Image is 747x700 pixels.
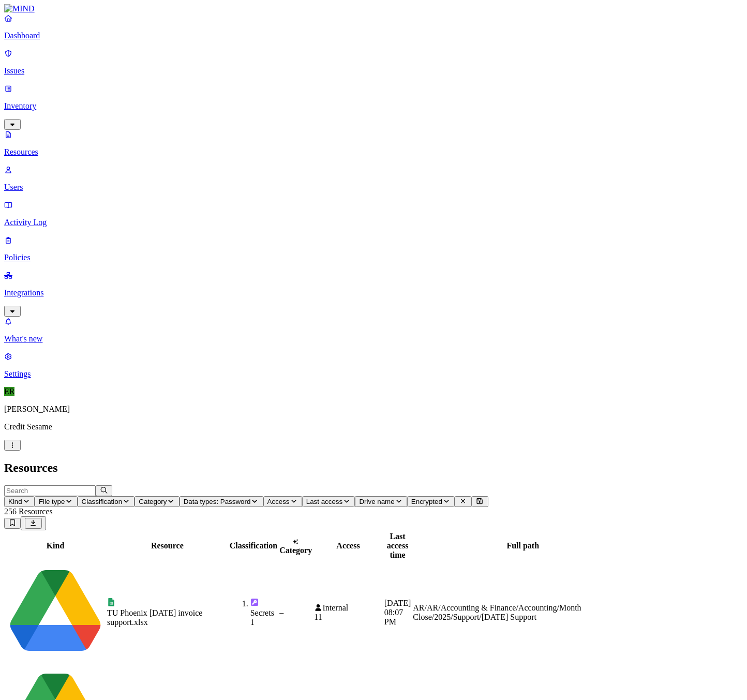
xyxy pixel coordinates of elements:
[39,498,65,505] span: File type
[4,84,743,128] a: Inventory
[279,608,283,617] span: –
[4,13,743,40] a: Dashboard
[4,4,743,13] a: MIND
[4,271,743,315] a: Integrations
[306,498,342,505] span: Last access
[4,369,743,379] p: Settings
[384,532,411,560] div: Last access time
[4,235,743,262] a: Policies
[4,4,35,13] img: MIND
[413,541,633,550] div: Full path
[8,498,22,505] span: Kind
[4,461,743,475] h2: Resources
[4,334,743,344] p: What's new
[314,603,382,613] div: Internal
[4,101,743,111] p: Inventory
[250,598,277,618] div: Secrets
[250,598,259,606] img: secret
[4,165,743,192] a: Users
[4,405,743,414] p: [PERSON_NAME]
[4,387,14,396] span: ER
[107,598,115,606] img: google-sheets
[4,422,743,431] p: Credit Sesame
[4,507,53,516] span: 256 Resources
[4,130,743,157] a: Resources
[359,498,394,505] span: Drive name
[4,352,743,379] a: Settings
[4,288,743,297] p: Integrations
[139,498,167,505] span: Category
[4,49,743,76] a: Issues
[4,66,743,76] p: Issues
[107,608,228,627] div: TU Phoenix [DATE] invoice support.xlsx
[250,618,277,627] div: 1
[314,613,382,622] div: 11
[4,485,96,496] input: Search
[279,546,312,555] span: Category
[107,541,228,550] div: Resource
[82,498,123,505] span: Classification
[4,200,743,227] a: Activity Log
[4,218,743,227] p: Activity Log
[4,183,743,192] p: Users
[314,541,382,550] div: Access
[6,541,105,550] div: Kind
[4,317,743,344] a: What's new
[4,147,743,157] p: Resources
[267,498,290,505] span: Access
[230,541,277,550] div: Classification
[184,498,251,505] span: Data types: Password
[4,31,743,40] p: Dashboard
[411,498,442,505] span: Encrypted
[384,599,411,626] span: [DATE] 08:07 PM
[6,562,105,661] img: google-drive
[413,603,633,622] div: AR/AR/Accounting & Finance/Accounting/Month Close/2025/Support/[DATE] Support
[4,253,743,262] p: Policies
